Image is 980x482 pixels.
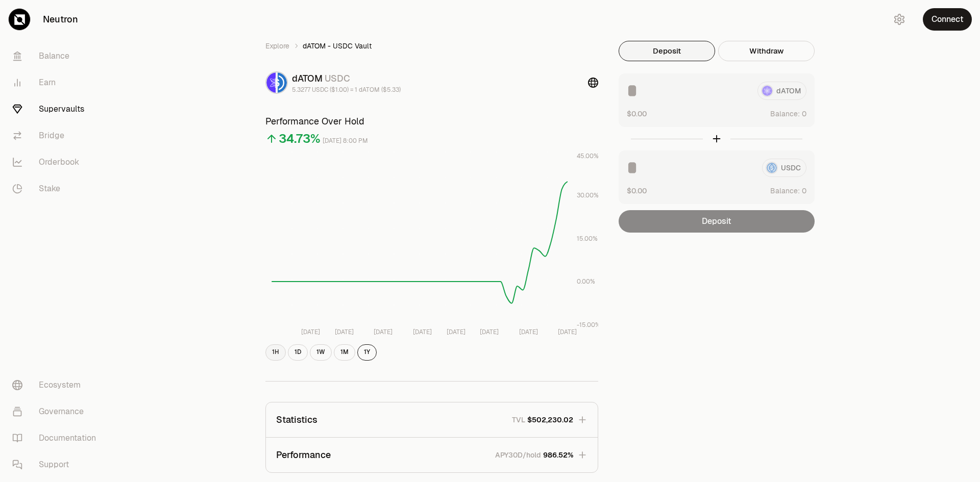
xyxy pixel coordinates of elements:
[357,344,377,361] button: 1Y
[770,109,800,119] span: Balance:
[543,450,573,460] span: 986.52%
[266,72,276,93] img: dATOM Logo
[292,71,401,86] div: dATOM
[265,41,598,51] nav: breadcrumb
[265,114,598,129] h3: Performance Over Hold
[4,43,110,69] a: Balance
[4,149,110,175] a: Orderbook
[374,328,393,336] tspan: [DATE]
[519,328,538,336] tspan: [DATE]
[278,72,287,93] img: USDC Logo
[276,448,331,462] p: Performance
[4,122,110,149] a: Bridge
[292,86,401,94] div: 5.3277 USDC ($1.00) = 1 dATOM ($5.33)
[558,328,577,336] tspan: [DATE]
[4,175,110,202] a: Stake
[512,415,525,425] p: TVL
[577,152,599,160] tspan: 45.00%
[923,8,972,31] button: Connect
[4,451,110,478] a: Support
[627,108,647,119] button: $0.00
[335,328,354,336] tspan: [DATE]
[266,438,598,472] button: PerformanceAPY30D/hold986.52%
[265,41,289,51] a: Explore
[334,344,355,361] button: 1M
[288,344,308,361] button: 1D
[266,402,598,437] button: StatisticsTVL$502,230.02
[4,69,110,96] a: Earn
[413,328,432,336] tspan: [DATE]
[627,185,647,196] button: $0.00
[325,72,350,84] span: USDC
[310,344,332,361] button: 1W
[4,398,110,425] a: Governance
[495,450,541,460] p: APY30D/hold
[577,321,600,329] tspan: -15.00%
[480,328,499,336] tspan: [DATE]
[619,41,715,61] button: Deposit
[447,328,465,336] tspan: [DATE]
[279,131,321,147] div: 34.73%
[4,425,110,451] a: Documentation
[301,328,320,336] tspan: [DATE]
[527,415,573,425] span: $502,230.02
[577,191,599,199] tspan: 30.00%
[770,186,800,196] span: Balance:
[577,277,595,286] tspan: 0.00%
[323,135,368,147] div: [DATE] 8:00 PM
[4,372,110,398] a: Ecosystem
[577,235,598,243] tspan: 15.00%
[4,96,110,122] a: Supervaults
[718,41,815,61] button: Withdraw
[303,41,372,51] span: dATOM - USDC Vault
[265,344,286,361] button: 1H
[276,413,317,427] p: Statistics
